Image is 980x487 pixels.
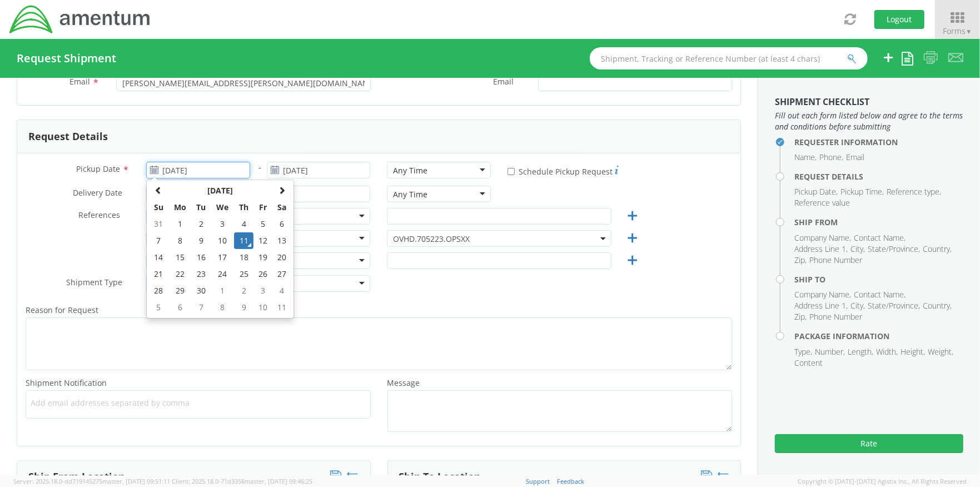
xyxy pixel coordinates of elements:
[850,300,865,311] li: City
[272,249,291,266] td: 20
[253,216,272,232] td: 5
[253,266,272,282] td: 26
[794,186,838,197] li: Pickup Date
[393,233,605,244] span: OVHD.705223.OPSXX
[234,282,253,299] td: 2
[874,10,924,29] button: Logout
[31,397,366,409] span: Add email addresses separated by comma
[253,199,272,216] th: Fr
[794,218,963,226] h4: Ship From
[8,4,152,35] img: dyn-intl-logo-049831509241104b2a82.png
[211,266,235,282] td: 24
[253,282,272,299] td: 3
[234,266,253,282] td: 25
[191,216,211,232] td: 2
[887,186,941,197] li: Reference type
[191,299,211,316] td: 7
[508,164,619,177] label: Schedule Pickup Request
[191,249,211,266] td: 16
[794,138,963,146] h4: Requester Information
[234,232,253,249] td: 11
[234,199,253,216] th: Th
[775,97,963,107] h3: Shipment Checklist
[794,332,963,340] h4: Package Information
[854,232,906,244] li: Contact Name
[168,216,192,232] td: 1
[387,377,420,388] span: Message
[846,152,864,163] li: Email
[923,300,952,311] li: Country
[155,186,162,194] span: Previous Month
[168,282,192,299] td: 29
[253,299,272,316] td: 10
[794,311,807,322] li: Zip
[272,216,291,232] td: 6
[809,255,862,266] li: Phone Number
[168,199,192,216] th: Mo
[775,110,963,132] span: Fill out each form listed below and agree to the terms and conditions before submitting
[76,163,120,174] span: Pickup Date
[794,346,812,357] li: Type
[928,346,953,357] li: Weight
[13,477,170,485] span: Server: 2025.18.0-dd719145275
[815,346,845,357] li: Number
[234,299,253,316] td: 9
[28,131,108,142] h3: Request Details
[854,289,906,300] li: Contact Name
[794,172,963,181] h4: Request Details
[794,357,823,369] li: Content
[901,346,925,357] li: Height
[234,249,253,266] td: 18
[272,199,291,216] th: Sa
[149,266,168,282] td: 21
[149,216,168,232] td: 31
[272,282,291,299] td: 4
[387,230,611,247] span: OVHD.705223.OPSXX
[876,346,898,357] li: Width
[168,266,192,282] td: 22
[399,471,481,483] h3: Ship To Location
[168,249,192,266] td: 15
[278,186,286,194] span: Next Month
[393,189,427,200] div: Any Time
[211,282,235,299] td: 1
[494,76,514,89] span: Email
[73,187,122,200] span: Delivery Date
[848,346,873,357] li: Length
[168,232,192,249] td: 8
[172,477,312,485] span: Client: 2025.18.0-71d3358
[66,277,122,290] span: Shipment Type
[966,27,972,36] span: ▼
[149,249,168,266] td: 14
[798,477,967,486] span: Copyright © [DATE]-[DATE] Agistix Inc., All Rights Reserved
[102,477,170,485] span: master, [DATE] 09:51:11
[840,186,884,197] li: Pickup Time
[26,377,107,388] span: Shipment Notification
[253,232,272,249] td: 12
[168,182,272,199] th: Select Month
[794,255,807,266] li: Zip
[794,152,817,163] li: Name
[211,232,235,249] td: 10
[794,244,848,255] li: Address Line 1
[794,197,850,208] li: Reference value
[149,299,168,316] td: 5
[211,299,235,316] td: 8
[253,249,272,266] td: 19
[868,244,920,255] li: State/Province
[794,289,851,300] li: Company Name
[149,232,168,249] td: 7
[868,300,920,311] li: State/Province
[809,311,862,322] li: Phone Number
[245,477,312,485] span: master, [DATE] 09:46:25
[149,199,168,216] th: Su
[211,199,235,216] th: We
[69,76,90,87] span: Email
[590,47,868,69] input: Shipment, Tracking or Reference Number (at least 4 chars)
[526,477,550,485] a: Support
[850,244,865,255] li: City
[923,244,952,255] li: Country
[28,471,125,483] h3: Ship From Location
[191,199,211,216] th: Tu
[149,282,168,299] td: 28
